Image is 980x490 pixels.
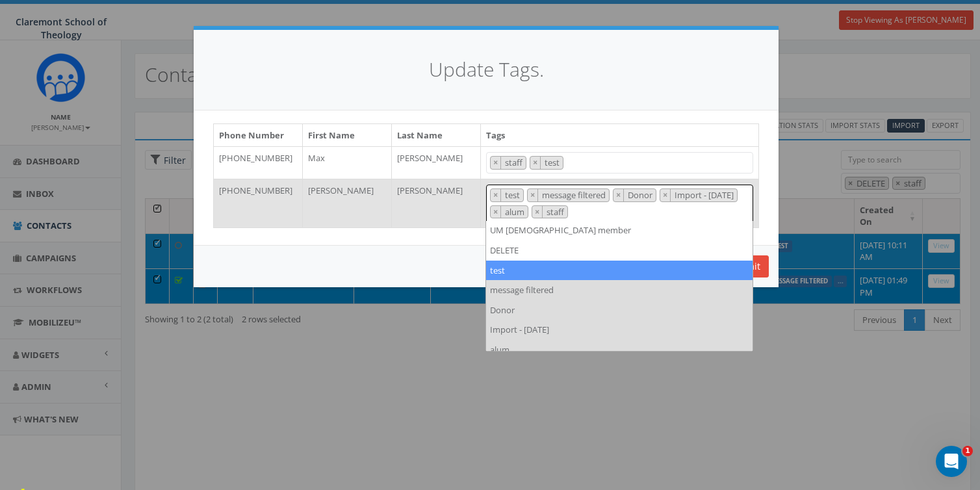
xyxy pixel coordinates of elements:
[530,156,563,170] li: test
[528,189,538,201] button: Remove item
[303,124,392,147] th: First Name
[533,157,537,168] span: ×
[541,189,609,201] span: message filtered
[504,206,528,218] span: alum
[486,340,753,360] li: alum
[486,240,753,261] li: DELETE
[491,206,501,218] button: Remove item
[303,179,392,227] td: [PERSON_NAME]
[504,157,526,168] span: staff
[491,189,501,201] button: Remove item
[490,188,524,202] li: test
[481,124,759,147] th: Tags
[613,189,624,201] button: Remove item
[535,206,539,218] span: ×
[532,206,543,218] button: Remove item
[392,146,481,179] td: [PERSON_NAME]
[673,189,737,201] span: Import - [DATE]
[504,189,523,201] span: test
[214,179,303,227] td: [PHONE_NUMBER]
[545,206,567,218] span: staff
[530,189,535,201] span: ×
[214,124,303,147] th: Phone Number
[392,124,481,147] th: Last Name
[663,189,667,201] span: ×
[567,158,573,170] textarea: Search
[493,189,498,201] span: ×
[491,157,501,169] button: Remove item
[532,205,568,219] li: staff
[490,205,528,219] li: alum
[660,189,671,201] button: Remove item
[936,446,967,477] iframe: Intercom live chat
[214,146,303,179] td: [PHONE_NUMBER]
[303,146,392,179] td: Max
[490,156,526,170] li: staff
[571,207,578,218] textarea: Search
[486,320,753,340] li: Import - [DATE]
[392,179,481,227] td: [PERSON_NAME]
[660,188,738,202] li: Import - 10/06/2025
[626,189,656,201] span: Donor
[543,157,563,168] span: test
[613,188,656,202] li: Donor
[493,157,498,168] span: ×
[527,188,610,202] li: message filtered
[616,189,621,201] span: ×
[493,206,498,218] span: ×
[486,300,753,320] li: Donor
[486,261,753,281] li: test
[962,446,973,456] span: 1
[213,56,759,84] h4: Update Tags.
[486,220,753,240] li: UM [DEMOGRAPHIC_DATA] member
[530,157,541,169] button: Remove item
[486,280,753,300] li: message filtered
